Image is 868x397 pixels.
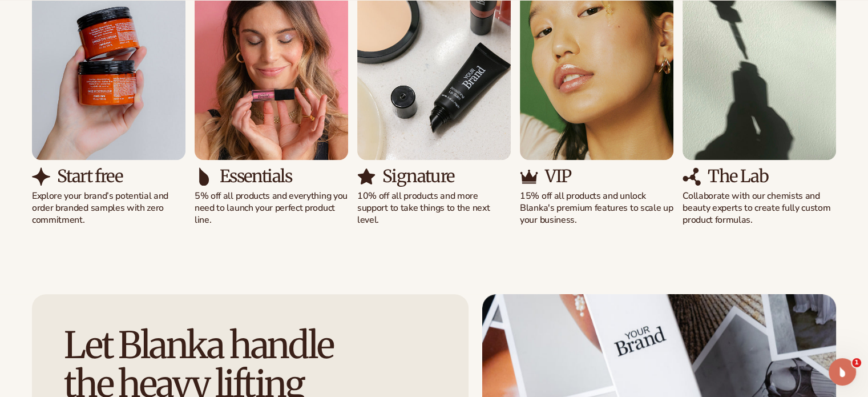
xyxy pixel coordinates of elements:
h3: VIP [545,167,571,186]
span: 1 [852,358,861,367]
img: Shopify Image 13 [195,167,213,186]
h3: Essentials [220,167,292,186]
p: 10% off all products and more support to take things to the next level. [357,190,511,226]
h3: The Lab [708,167,768,186]
img: Shopify Image 17 [520,167,538,186]
iframe: Intercom live chat [829,358,856,386]
img: Shopify Image 19 [683,167,701,186]
p: 15% off all products and unlock Blanka's premium features to scale up your business. [520,190,673,226]
img: Shopify Image 15 [357,167,376,186]
p: Explore your brand’s potential and order branded samples with zero commitment. [32,190,185,226]
h3: Signature [382,167,454,186]
p: Collaborate with our chemists and beauty experts to create fully custom product formulas. [683,190,836,226]
h3: Start free [57,167,122,186]
p: 5% off all products and everything you need to launch your perfect product line. [195,190,348,226]
img: Shopify Image 11 [32,167,50,186]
